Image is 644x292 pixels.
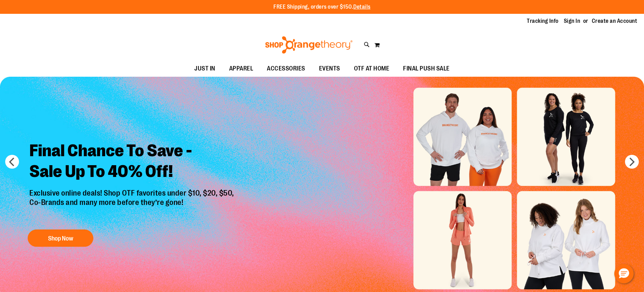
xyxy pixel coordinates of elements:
[625,155,639,169] button: next
[24,135,241,189] h2: Final Chance To Save - Sale Up To 40% Off!
[614,264,634,283] button: Hello, have a question? Let’s chat.
[28,229,93,247] button: Shop Now
[187,61,222,77] a: JUST IN
[592,17,637,25] a: Create an Account
[312,61,347,77] a: EVENTS
[222,61,260,77] a: APPAREL
[229,61,253,76] span: APPAREL
[527,17,559,25] a: Tracking Info
[403,61,450,76] span: FINAL PUSH SALE
[347,61,396,77] a: OTF AT HOME
[267,61,305,76] span: ACCESSORIES
[24,135,241,250] a: Final Chance To Save -Sale Up To 40% Off! Exclusive online deals! Shop OTF favorites under $10, $...
[396,61,457,77] a: FINAL PUSH SALE
[273,3,371,11] p: FREE Shipping, orders over $150.
[5,155,19,169] button: prev
[354,61,390,76] span: OTF AT HOME
[564,17,580,25] a: Sign In
[353,4,371,10] a: Details
[260,61,312,77] a: ACCESSORIES
[319,61,340,76] span: EVENTS
[194,61,215,76] span: JUST IN
[264,36,354,54] img: Shop Orangetheory
[24,189,241,223] p: Exclusive online deals! Shop OTF favorites under $10, $20, $50, Co-Brands and many more before th...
